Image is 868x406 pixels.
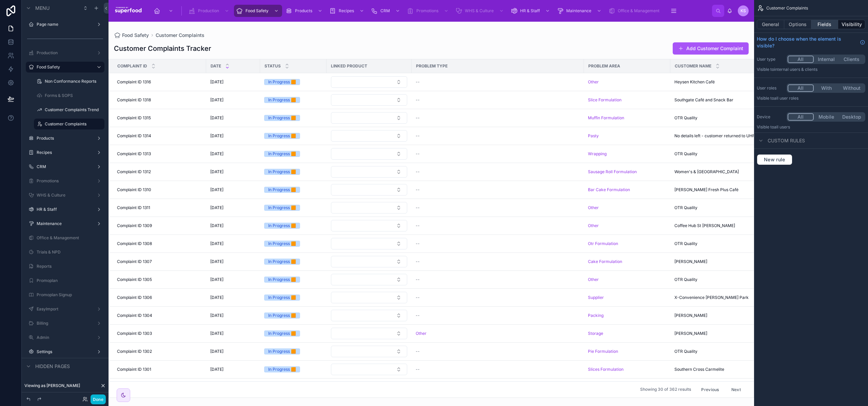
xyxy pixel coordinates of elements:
a: Food Safety [37,64,91,70]
span: Recipes [339,8,354,14]
span: -- [416,97,420,103]
a: Coffee Hub St [PERSON_NAME] [674,223,848,228]
a: Customer Complaints Trend [45,107,103,113]
label: User type [757,57,784,62]
a: Women's & [GEOGRAPHIC_DATA] [674,169,848,175]
a: Sausage Roll Formulation [588,169,637,175]
label: Recipes [37,150,94,155]
button: Select Button [331,256,407,267]
button: Select Button [331,166,407,178]
a: Maintenance [37,221,94,226]
span: Complaint ID 1304 [117,313,152,318]
span: Pasty [588,133,599,139]
a: Select Button [331,112,408,124]
a: [PERSON_NAME] [674,259,848,264]
span: OTR Quality [674,277,697,282]
img: App logo [114,5,143,16]
span: -- [416,205,420,210]
span: Promotions [416,8,438,14]
span: [DATE] [210,169,223,175]
button: Internal [814,56,839,63]
a: -- [416,169,580,175]
button: Desktop [839,113,864,121]
a: In Progress 🟧 [264,312,322,319]
div: In Progress 🟧 [268,133,296,139]
a: Bar Cake Formulation [588,187,630,192]
div: In Progress 🟧 [268,312,296,319]
a: Supplier [588,295,604,300]
a: [DATE] [210,169,256,175]
span: [DATE] [210,97,223,103]
label: WHS & Culture [37,192,94,198]
button: Select Button [331,292,407,303]
span: Office & Management [618,8,659,14]
a: Select Button [331,148,408,160]
span: Complaint ID 1309 [117,223,152,228]
label: HR & Staff [37,207,94,212]
a: [DATE] [210,295,256,300]
button: Select Button [331,238,407,249]
a: -- [416,115,580,121]
span: -- [416,241,420,246]
a: [DATE] [210,223,256,228]
span: Other [588,223,599,228]
span: [DATE] [210,259,223,264]
span: Complaint ID 1307 [117,259,152,264]
a: [DATE] [210,187,256,192]
a: Maintenance [555,5,605,17]
a: -- [416,205,580,210]
span: Other [588,79,599,85]
a: In Progress 🟧 [264,115,322,121]
span: -- [416,133,420,139]
span: Complaint ID 1311 [117,205,150,210]
span: Complaint ID 1312 [117,169,151,175]
a: Reports [37,264,103,269]
a: In Progress 🟧 [264,241,322,247]
a: [DATE] [210,241,256,246]
span: [DATE] [210,241,223,246]
span: HR & Staff [520,8,540,14]
button: Select Button [331,184,407,196]
span: Complaint ID 1314 [117,133,151,139]
a: Cake Formulation [588,259,666,264]
a: [PERSON_NAME] [674,313,848,318]
span: -- [416,259,420,264]
a: Other [588,223,666,228]
span: Southgate Café and Snack Bar [674,97,733,103]
a: -- [416,79,580,85]
a: WHS & Culture [453,5,507,17]
a: Cake Formulation [588,259,622,264]
a: In Progress 🟧 [264,79,322,85]
a: Trials & NPD [37,249,103,255]
span: Packing [588,313,604,318]
a: -- [416,97,580,103]
a: Bar Cake Formulation [588,187,666,192]
a: Select Button [331,273,408,286]
a: [DATE] [210,133,256,139]
a: Select Button [331,238,408,250]
a: Select Button [331,202,408,214]
button: All [788,113,814,121]
a: Non Conformance Reports [45,79,103,84]
span: [DATE] [210,223,223,228]
a: Select Button [331,220,408,232]
a: -- [416,313,580,318]
span: Complaint ID 1318 [117,97,151,103]
span: OTR Quality [674,241,697,246]
a: Complaint ID 1309 [117,223,202,228]
div: In Progress 🟧 [268,259,296,265]
span: Complaint ID 1308 [117,241,152,246]
span: [DATE] [210,187,223,192]
a: OTR Quality [674,151,848,157]
button: Visibility [838,20,865,29]
div: In Progress 🟧 [268,295,296,301]
a: CRM [369,5,403,17]
label: Billing [37,321,94,326]
label: Production [37,50,94,56]
a: In Progress 🟧 [264,277,322,283]
button: Select Button [331,94,407,106]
